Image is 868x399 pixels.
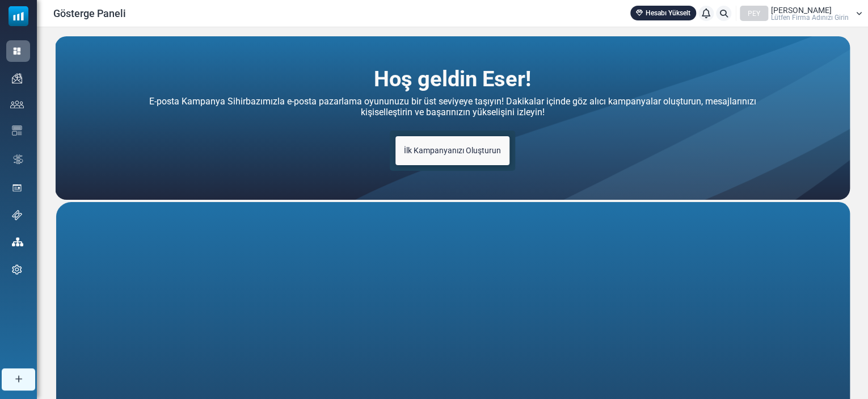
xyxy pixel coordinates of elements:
[374,66,531,91] font: Hoş geldin Eser!
[12,264,22,275] img: settings-icon.svg
[771,6,832,15] font: [PERSON_NAME]
[12,183,22,193] img: landing_pages.svg
[149,96,756,117] font: E-posta Kampanya Sihirbazımızla e-posta pazarlama oyununuzu bir üst seviyeye taşıyın! Dakikalar i...
[630,6,696,20] a: Hesabı Yükselt
[12,153,24,166] img: workflow.svg
[12,73,22,83] img: campaigns-icon.png
[10,100,24,108] img: contacts-icon.svg
[404,146,501,155] font: İlk Kampanyanızı Oluşturun
[12,46,22,56] img: dashboard-icon-active.svg
[771,14,849,22] font: Lütfen Firma Adınızı Girin
[748,10,760,18] font: PEY
[53,7,126,19] font: Gösterge Paneli
[12,125,22,136] img: email-templates-icon.svg
[740,6,862,21] a: PEY [PERSON_NAME] Lütfen Firma Adınızı Girin
[12,210,22,220] img: support-icon.svg
[9,6,28,26] img: mailsoftly_icon_blue_white.svg
[646,9,690,17] font: Hesabı Yükselt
